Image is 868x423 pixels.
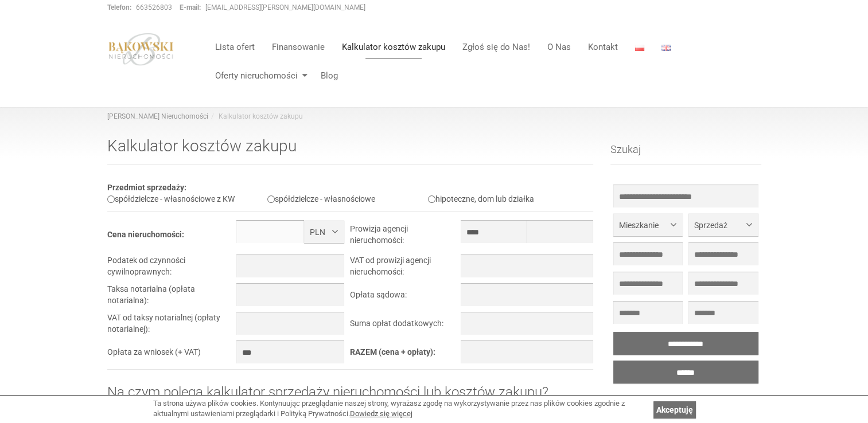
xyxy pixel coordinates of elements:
a: Finansowanie [263,36,333,58]
b: Cena nieruchomości: [107,230,184,239]
span: Sprzedaż [694,220,744,231]
strong: Telefon: [107,3,131,11]
a: O Nas [539,36,579,58]
a: Dowiedz się więcej [350,409,412,418]
label: spółdzielcze - własnościowe z KW [107,194,235,203]
a: Lista ofert [207,36,263,58]
td: Suma opłat dodatkowych: [350,312,460,340]
td: Opłata sądowa: [350,283,460,312]
label: hipoteczne, dom lub działka [428,194,534,203]
li: Kalkulator kosztów zakupu [208,112,303,122]
input: spółdzielcze - własnościowe z KW [107,195,115,203]
span: PLN [310,226,330,238]
img: Polski [635,45,644,51]
a: [EMAIL_ADDRESS][PERSON_NAME][DOMAIN_NAME] [205,3,365,11]
input: spółdzielcze - własnościowe [267,195,275,203]
div: Ta strona używa plików cookies. Kontynuując przeglądanie naszej strony, wyrażasz zgodę na wykorzy... [153,398,648,420]
b: RAZEM (cena + opłaty): [350,347,435,357]
label: spółdzielcze - własnościowe [267,194,375,203]
h1: Kalkulator kosztów zakupu [107,138,594,164]
a: Kontakt [579,36,626,58]
h3: Szukaj [610,144,761,164]
td: Taksa notarialna (opłata notarialna): [107,283,237,312]
span: Mieszkanie [619,220,668,231]
button: Sprzedaż [688,213,758,236]
strong: E-mail: [180,3,201,11]
input: hipoteczne, dom lub działka [428,195,435,203]
a: Oferty nieruchomości [207,64,312,87]
a: [PERSON_NAME] Nieruchomości [107,112,208,120]
td: Prowizja agencji nieruchomości: [350,220,460,254]
button: PLN [304,220,344,243]
a: Zgłoś się do Nas! [454,36,539,58]
td: VAT od prowizji agencji nieruchomości: [350,254,460,283]
button: Mieszkanie [613,213,683,236]
h2: Na czym polega kalkulator sprzedaży nieruchomości lub kosztów zakupu? [107,385,594,409]
td: Opłata za wniosek (+ VAT) [107,340,237,369]
td: VAT od taksy notarialnej (opłaty notarialnej): [107,312,237,340]
img: English [661,45,671,51]
b: Przedmiot sprzedaży: [107,183,186,192]
a: 663526803 [136,3,172,11]
a: Kalkulator kosztów zakupu [333,36,454,58]
td: Podatek od czynności cywilnoprawnych: [107,254,237,283]
img: logo [107,33,175,66]
a: Akceptuję [653,401,696,418]
a: Blog [312,64,338,87]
